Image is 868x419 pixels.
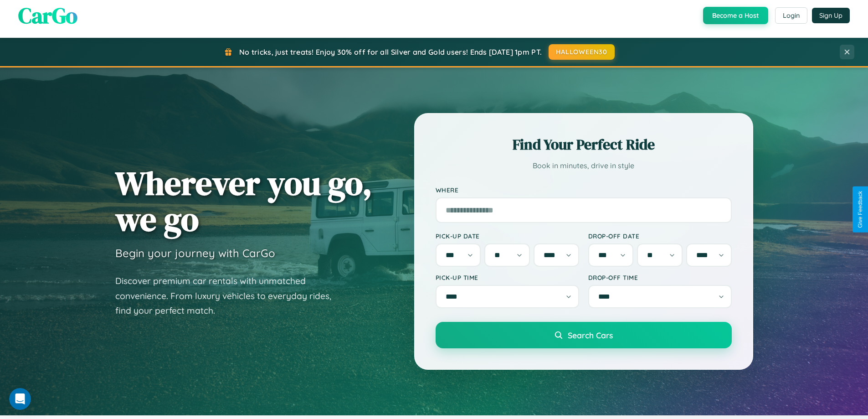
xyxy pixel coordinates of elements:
label: Pick-up Date [436,232,579,240]
iframe: Intercom live chat [9,388,31,410]
label: Where [436,186,732,194]
h3: Begin your journey with CarGo [115,246,275,260]
p: Book in minutes, drive in style [436,159,732,172]
div: Give Feedback [857,191,863,228]
p: Discover premium car rentals with unmatched convenience. From luxury vehicles to everyday rides, ... [115,274,343,318]
h2: Find Your Perfect Ride [436,134,732,155]
label: Drop-off Time [588,274,732,281]
label: Pick-up Time [436,274,579,281]
button: Sign Up [812,8,850,23]
span: Search Cars [568,330,613,340]
h1: Wherever you go, we go [115,165,372,237]
button: Search Cars [436,322,732,348]
span: CarGo [18,0,77,31]
button: Login [775,7,807,24]
button: HALLOWEEN30 [549,44,615,60]
span: No tricks, just treats! Enjoy 30% off for all Silver and Gold users! Ends [DATE] 1pm PT. [239,47,542,57]
button: Become a Host [703,7,768,24]
label: Drop-off Date [588,232,732,240]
